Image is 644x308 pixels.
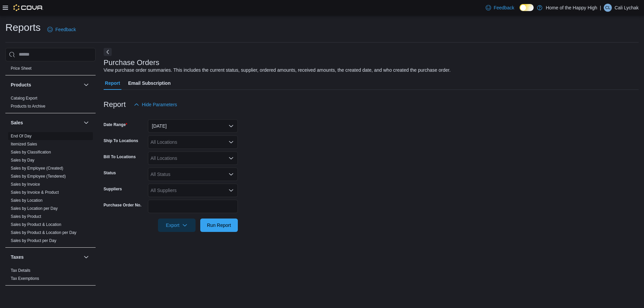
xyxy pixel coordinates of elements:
[11,149,51,155] span: Sales by Classification
[11,198,43,203] span: Sales by Location
[5,21,41,34] h1: Reports
[104,122,127,127] label: Date Range
[11,190,59,195] a: Sales by Invoice & Product
[11,222,61,227] a: Sales by Product & Location
[11,254,81,260] button: Taxes
[104,67,451,74] div: View purchase order summaries. This includes the current status, supplier, ordered amounts, recei...
[11,174,66,179] span: Sales by Employee (Tendered)
[5,132,96,247] div: Sales
[11,158,35,163] a: Sales by Day
[11,276,39,281] a: Tax Exemptions
[494,4,514,11] span: Feedback
[11,254,24,260] h3: Taxes
[11,133,32,139] span: End Of Day
[158,219,196,232] button: Export
[546,4,597,12] p: Home of the Happy High
[82,119,90,127] button: Sales
[11,134,32,138] a: End Of Day
[200,219,238,232] button: Run Report
[142,101,177,108] span: Hide Parameters
[11,96,37,101] a: Catalog Export
[11,119,81,126] button: Sales
[11,119,23,126] h3: Sales
[11,230,76,235] span: Sales by Product & Location per Day
[483,1,517,14] a: Feedback
[128,76,171,90] span: Email Subscription
[11,190,59,195] span: Sales by Invoice & Product
[45,23,78,36] a: Feedback
[11,238,56,243] span: Sales by Product per Day
[11,104,45,109] span: Products to Archive
[55,26,76,33] span: Feedback
[520,4,534,11] input: Dark Mode
[148,119,238,133] button: [DATE]
[11,142,37,146] a: Itemized Sales
[82,81,90,89] button: Products
[11,182,40,187] a: Sales by Invoice
[162,219,192,232] span: Export
[11,66,32,71] span: Price Sheet
[11,276,39,281] span: Tax Exemptions
[604,4,612,12] div: Cali Lychak
[11,81,31,88] h3: Products
[5,94,96,113] div: Products
[104,138,138,143] label: Ship To Locations
[228,139,234,145] button: Open list of options
[104,101,126,109] h3: Report
[11,104,45,109] a: Products to Archive
[131,98,180,111] button: Hide Parameters
[228,172,234,177] button: Open list of options
[11,206,58,211] span: Sales by Location per Day
[11,174,66,179] a: Sales by Employee (Tendered)
[104,154,136,160] label: Bill To Locations
[11,166,63,171] a: Sales by Employee (Created)
[207,222,231,229] span: Run Report
[13,4,43,11] img: Cova
[104,202,142,208] label: Purchase Order No.
[605,4,610,12] span: CL
[11,198,43,203] a: Sales by Location
[11,158,35,163] span: Sales by Day
[600,4,601,12] p: |
[11,206,58,211] a: Sales by Location per Day
[228,156,234,161] button: Open list of options
[11,230,76,235] a: Sales by Product & Location per Day
[11,150,51,155] a: Sales by Classification
[5,266,96,285] div: Taxes
[228,188,234,193] button: Open list of options
[105,76,120,90] span: Report
[104,48,112,56] button: Next
[5,64,96,75] div: Pricing
[11,96,37,101] span: Catalog Export
[11,214,41,219] span: Sales by Product
[11,141,37,147] span: Itemized Sales
[11,66,32,71] a: Price Sheet
[104,186,122,192] label: Suppliers
[11,238,56,243] a: Sales by Product per Day
[614,4,639,12] p: Cali Lychak
[11,214,41,219] a: Sales by Product
[82,253,90,261] button: Taxes
[11,81,81,88] button: Products
[11,268,31,273] a: Tax Details
[104,170,116,176] label: Status
[104,59,159,67] h3: Purchase Orders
